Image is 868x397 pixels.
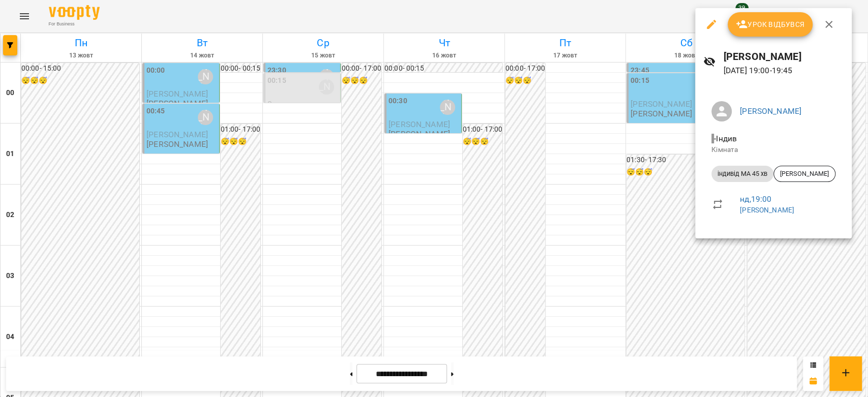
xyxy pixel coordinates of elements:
[773,166,835,182] div: [PERSON_NAME]
[740,194,771,204] a: нд , 19:00
[740,206,794,214] a: [PERSON_NAME]
[724,65,844,77] p: [DATE] 19:00 - 19:45
[736,18,805,30] span: Урок відбувся
[774,169,835,178] span: [PERSON_NAME]
[711,145,835,155] p: Кімната
[711,134,739,143] span: - Індив
[728,12,813,37] button: Урок відбувся
[711,169,773,178] span: індивід МА 45 хв
[740,106,801,116] a: [PERSON_NAME]
[724,49,844,65] h6: [PERSON_NAME]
